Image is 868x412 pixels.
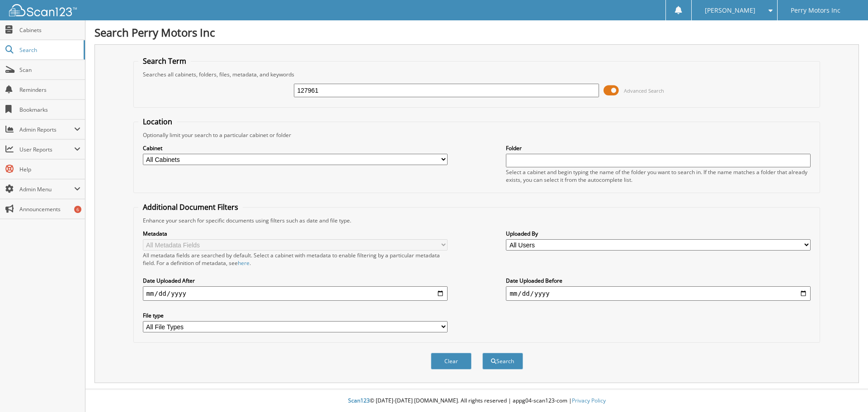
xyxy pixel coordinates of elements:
span: Search [19,46,79,54]
span: Admin Reports [19,126,74,133]
legend: Additional Document Filters [138,202,243,212]
span: User Reports [19,146,74,153]
div: 6 [74,206,81,213]
span: Scan123 [348,397,370,404]
legend: Search Term [138,56,191,66]
span: [PERSON_NAME] [705,8,755,13]
input: end [506,286,811,301]
div: Enhance your search for specific documents using filters such as date and file type. [138,217,816,224]
label: File type [143,312,448,319]
iframe: Chat Widget [823,369,868,412]
label: Metadata [143,230,448,237]
span: Perry Motors Inc [791,8,840,13]
div: Optionally limit your search to a particular cabinet or folder [138,131,816,139]
input: start [143,286,448,301]
label: Uploaded By [506,230,811,237]
span: Advanced Search [624,87,664,94]
div: Searches all cabinets, folders, files, metadata, and keywords [138,71,816,78]
span: Reminders [19,86,80,94]
a: Privacy Policy [572,397,606,404]
span: Bookmarks [19,106,80,114]
div: All metadata fields are searched by default. Select a cabinet with metadata to enable filtering b... [143,251,448,267]
span: Cabinets [19,26,80,34]
label: Folder [506,144,811,152]
span: Help [19,166,80,173]
label: Date Uploaded Before [506,277,811,284]
img: scan123-logo-white.svg [9,4,77,16]
span: Scan [19,66,80,74]
label: Cabinet [143,144,448,152]
h1: Search Perry Motors Inc [94,25,859,40]
button: Clear [431,353,472,369]
button: Search [482,353,523,369]
span: Announcements [19,205,80,213]
a: here [238,259,250,267]
label: Date Uploaded After [143,277,448,284]
legend: Location [138,117,177,127]
div: Select a cabinet and begin typing the name of the folder you want to search in. If the name match... [506,168,811,184]
span: Admin Menu [19,185,74,193]
div: © [DATE]-[DATE] [DOMAIN_NAME]. All rights reserved | appg04-scan123-com | [85,390,868,412]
